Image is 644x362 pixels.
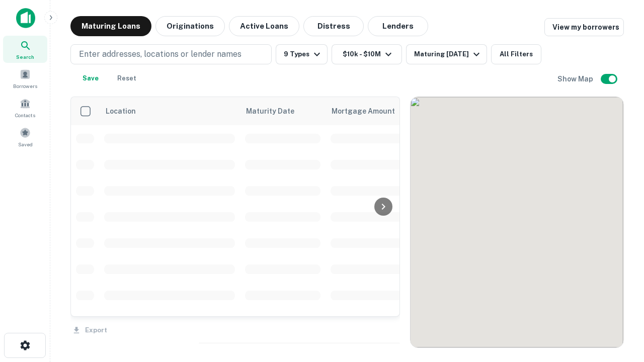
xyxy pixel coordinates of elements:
span: Search [16,53,34,61]
button: Originations [155,16,225,36]
button: $10k - $10M [332,44,402,64]
a: Search [3,36,47,63]
th: Maturity Date [240,97,326,125]
span: Mortgage Amount [332,105,408,117]
a: Contacts [3,94,47,121]
span: Borrowers [13,82,37,90]
img: capitalize-icon.png [16,8,35,28]
span: Maturity Date [246,105,307,117]
button: Save your search to get updates of matches that match your search criteria. [74,68,107,88]
span: Contacts [15,111,35,119]
button: Lenders [368,16,428,36]
span: Saved [18,140,33,148]
button: Maturing [DATE] [406,44,487,64]
span: Location [105,105,136,117]
th: Location [99,97,240,125]
p: Enter addresses, locations or lender names [79,48,242,60]
button: Reset [111,68,143,88]
button: Maturing Loans [70,16,151,36]
a: View my borrowers [544,18,624,36]
a: Saved [3,123,47,150]
th: Mortgage Amount [326,97,436,125]
button: All Filters [491,44,541,64]
iframe: Chat Widget [594,282,644,330]
button: Enter addresses, locations or lender names [70,44,272,64]
button: Distress [303,16,364,36]
div: Maturing [DATE] [414,48,482,60]
button: Active Loans [229,16,299,36]
a: Borrowers [3,65,47,92]
h6: Show Map [557,73,595,84]
div: 0 0 [411,97,623,347]
button: 9 Types [276,44,328,64]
